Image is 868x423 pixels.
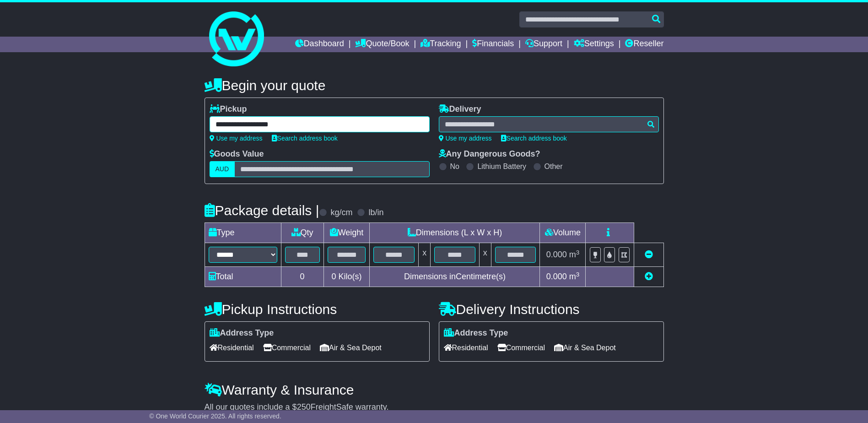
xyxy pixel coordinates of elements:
[205,203,319,218] h4: Package details |
[439,116,659,132] typeahead: Please provide city
[439,104,481,114] label: Delivery
[439,149,540,159] label: Any Dangerous Goods?
[439,302,664,317] h4: Delivery Instructions
[205,223,281,243] td: Type
[210,149,264,159] label: Goods Value
[525,37,562,52] a: Support
[370,223,540,243] td: Dimensions (L x W x H)
[295,37,344,52] a: Dashboard
[444,341,488,355] span: Residential
[439,135,492,142] a: Use my address
[149,412,281,420] span: © One World Courier 2025. All rights reserved.
[645,250,653,259] a: Remove this item
[205,402,664,412] div: All our quotes include a $ FreightSafe warranty.
[569,250,580,259] span: m
[546,250,567,259] span: 0.000
[625,37,663,52] a: Reseller
[501,135,567,142] a: Search address book
[370,267,540,287] td: Dimensions in Centimetre(s)
[545,162,563,171] label: Other
[450,162,459,171] label: No
[421,37,461,52] a: Tracking
[576,249,580,256] sup: 3
[444,328,508,338] label: Address Type
[554,341,616,355] span: Air & Sea Depot
[205,78,664,93] h4: Begin your quote
[210,328,274,338] label: Address Type
[330,208,352,218] label: kg/cm
[272,135,338,142] a: Search address book
[297,402,311,412] span: 250
[210,104,247,114] label: Pickup
[205,267,281,287] td: Total
[210,135,263,142] a: Use my address
[419,243,431,267] td: x
[576,271,580,278] sup: 3
[205,382,664,397] h4: Warranty & Insurance
[477,162,526,171] label: Lithium Battery
[320,341,382,355] span: Air & Sea Depot
[210,161,235,177] label: AUD
[281,267,323,287] td: 0
[263,341,311,355] span: Commercial
[472,37,514,52] a: Financials
[281,223,323,243] td: Qty
[569,272,580,281] span: m
[540,223,586,243] td: Volume
[331,272,336,281] span: 0
[368,208,383,218] label: lb/in
[323,267,370,287] td: Kilo(s)
[574,37,614,52] a: Settings
[546,272,567,281] span: 0.000
[323,223,370,243] td: Weight
[210,341,254,355] span: Residential
[355,37,409,52] a: Quote/Book
[205,302,430,317] h4: Pickup Instructions
[645,272,653,281] a: Add new item
[479,243,491,267] td: x
[497,341,545,355] span: Commercial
